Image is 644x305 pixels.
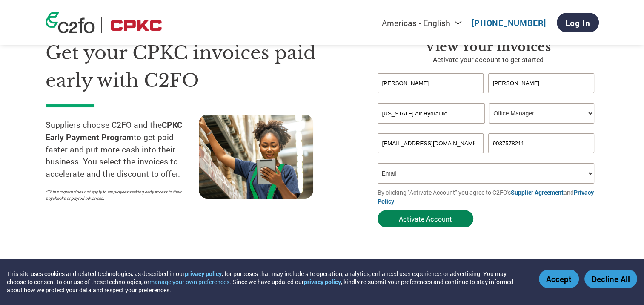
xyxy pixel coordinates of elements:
[378,124,595,130] div: Invalid company name or company name is too long
[46,39,352,94] h1: Get your CPKC invoices paid early with C2FO
[488,133,595,153] input: Phone*
[108,17,164,33] img: CPKC
[185,270,222,278] a: privacy policy
[378,188,599,206] p: By clicking "Activate Account" you agree to C2FO's and
[378,154,484,160] div: Inavlid Email Address
[46,119,199,180] p: Suppliers choose C2FO and the to get paid faster and put more cash into their business. You selec...
[472,17,546,28] a: [PHONE_NUMBER]
[489,103,594,124] select: Title/Role
[199,115,313,199] img: supply chain worker
[378,188,594,205] a: Privacy Policy
[46,189,190,201] p: *This program does not apply to employees seeking early access to their paychecks or payroll adva...
[539,270,579,288] button: Accept
[378,73,484,93] input: First Name*
[46,119,182,142] strong: CPKC Early Payment Program
[378,133,484,153] input: Invalid Email format
[378,94,484,100] div: Invalid first name or first name is too long
[378,39,599,55] h3: View Your Invoices
[378,103,485,124] input: Your company name*
[378,210,473,227] button: Activate Account
[488,94,595,100] div: Invalid last name or last name is too long
[149,278,229,286] button: manage your own preferences
[304,278,341,286] a: privacy policy
[488,154,595,160] div: Inavlid Phone Number
[511,188,564,196] a: Supplier Agreement
[46,12,95,33] img: c2fo logo
[378,55,599,65] p: Activate your account to get started
[557,13,599,32] a: Log In
[584,270,637,288] button: Decline All
[7,270,527,294] div: This site uses cookies and related technologies, as described in our , for purposes that may incl...
[488,73,595,93] input: Last Name*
